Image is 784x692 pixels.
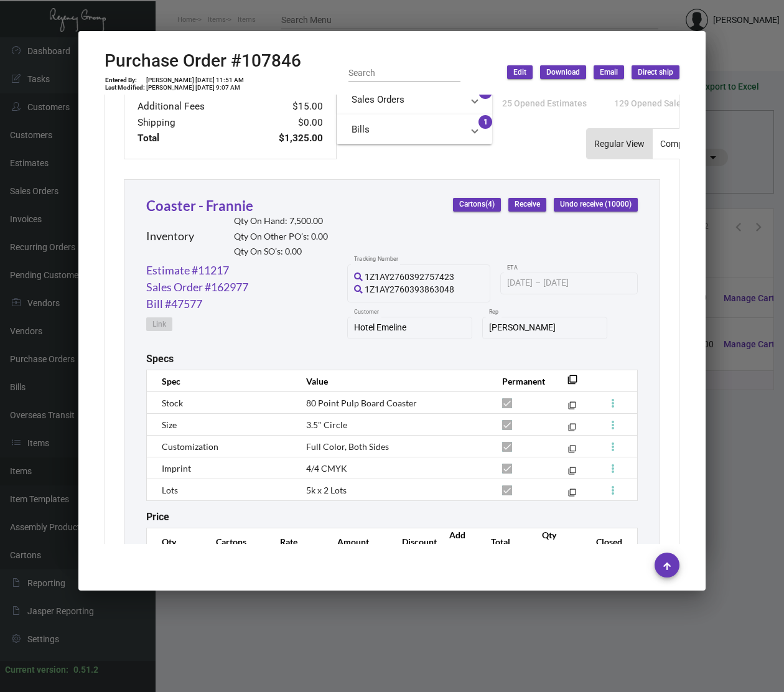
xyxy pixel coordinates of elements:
[554,198,638,212] button: Undo receive (10000)
[146,296,202,312] a: Bill #47577
[459,199,495,210] span: Cartons
[146,279,248,296] a: Sales Order #162977
[306,419,347,430] span: 3.5" Circle
[249,115,324,131] td: $0.00
[543,278,603,288] input: End date
[513,67,526,78] span: Edit
[306,463,347,474] span: 4/4 CMYK
[546,67,580,78] span: Download
[365,284,454,294] span: 1Z1AY2760393863048
[137,131,249,146] td: Total
[146,511,169,523] h2: Price
[146,353,174,365] h2: Specs
[568,426,576,434] mat-icon: filter_none
[507,278,533,288] input: Start date
[203,528,268,555] th: Cartons
[146,77,245,84] td: [PERSON_NAME] [DATE] 11:51 AM
[587,129,652,159] button: Regular View
[325,528,390,555] th: Amount
[5,663,68,676] div: Current version:
[234,231,328,242] h2: Qty On Other PO’s: 0.00
[478,528,530,555] th: Total
[352,93,462,107] mat-panel-title: Sales Orders
[105,84,146,91] td: Last Modified:
[268,528,325,555] th: Rate
[492,92,597,115] button: 25 Opened Estimates
[365,272,454,282] span: 1Z1AY2760392757423
[638,67,673,78] span: Direct ship
[604,92,724,115] button: 129 Opened Sales Orders
[584,528,638,555] th: Closed
[146,317,172,331] button: Link
[294,370,490,392] th: Value
[568,447,576,456] mat-icon: filter_none
[508,198,546,212] button: Receive
[515,199,540,210] span: Receive
[568,469,576,477] mat-icon: filter_none
[152,319,166,330] span: Link
[614,98,714,108] span: 129 Opened Sales Orders
[105,50,301,72] h2: Purchase Order #107846
[337,115,492,144] mat-expansion-panel-header: Bills
[535,278,541,288] span: –
[146,197,253,214] a: Coaster - Frannie
[502,98,587,108] span: 25 Opened Estimates
[507,65,533,79] button: Edit
[600,67,618,78] span: Email
[306,485,347,495] span: 5k x 2 Lots
[337,85,492,115] mat-expansion-panel-header: Sales Orders
[234,216,328,227] h2: Qty On Hand: 7,500.00
[146,262,229,279] a: Estimate #11217
[162,419,177,430] span: Size
[540,65,586,79] button: Download
[146,84,245,91] td: [PERSON_NAME] [DATE] 9:07 AM
[162,398,183,408] span: Stock
[352,123,462,137] mat-panel-title: Bills
[485,200,495,209] span: (4)
[137,115,249,131] td: Shipping
[568,491,576,499] mat-icon: filter_none
[306,398,417,408] span: 80 Point Pulp Board Coaster
[73,663,98,676] div: 0.51.2
[147,528,203,555] th: Qty
[653,129,724,159] button: Compact View
[567,378,577,388] mat-icon: filter_none
[560,199,632,210] span: Undo receive (10000)
[632,65,679,79] button: Direct ship
[490,370,549,392] th: Permanent
[162,485,178,495] span: Lots
[249,131,324,146] td: $1,325.00
[453,198,501,212] button: Cartons(4)
[594,65,624,79] button: Email
[234,246,328,257] h2: Qty On SO’s: 0.00
[530,528,584,555] th: Qty Received
[249,99,324,115] td: $15.00
[162,463,191,474] span: Imprint
[437,528,478,555] th: Add Fee
[306,441,389,452] span: Full Color, Both Sides
[390,528,437,555] th: Discount
[105,77,146,84] td: Entered By:
[147,370,294,392] th: Spec
[568,404,576,412] mat-icon: filter_none
[162,441,218,452] span: Customization
[137,99,249,115] td: Additional Fees
[146,230,194,243] h2: Inventory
